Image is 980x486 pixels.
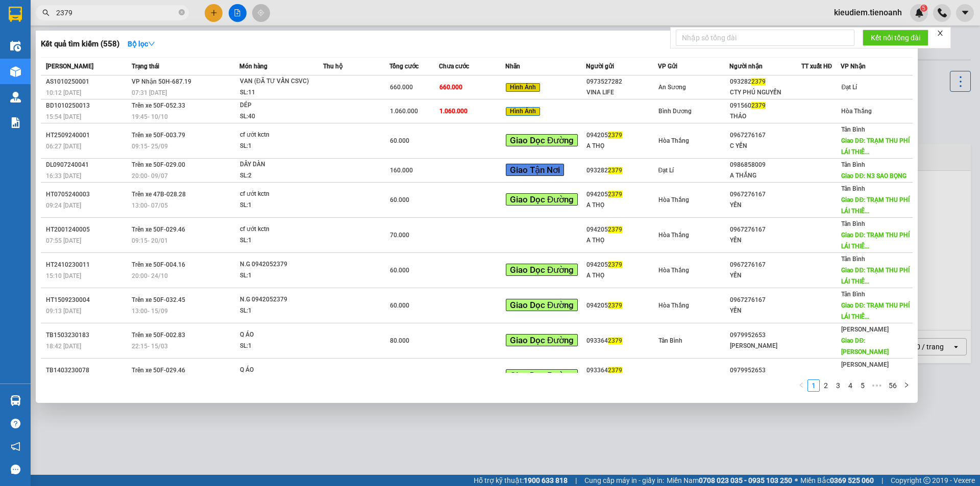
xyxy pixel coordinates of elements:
span: Trên xe 50F-052.33 [132,102,185,109]
div: SL: 1 [240,200,316,211]
li: 3 [832,379,844,392]
div: A THỌ [586,235,657,246]
span: 06:27 [DATE] [46,143,81,150]
span: Trên xe 50F-002.83 [132,331,185,339]
span: 2379 [608,367,622,374]
span: 16:33 [DATE] [46,172,81,180]
span: 80.000 [390,337,409,344]
span: Trên xe 50F-004.16 [132,261,185,268]
span: Hình Ảnh [506,83,540,92]
span: Hòa Thắng [658,137,689,144]
div: cf ướt kctn [240,189,316,200]
span: Trên xe 50F-029.46 [132,226,185,233]
span: 90.000 [390,372,409,379]
a: 2 [820,380,831,391]
div: SL: 1 [240,270,316,282]
img: warehouse-icon [10,395,21,406]
div: [PERSON_NAME] [730,341,801,351]
span: 10:12 [DATE] [46,89,81,96]
span: Tân Bình [658,337,682,344]
span: 09:15 - 20/01 [132,237,168,244]
div: SL: 1 [240,305,316,317]
span: Giao Dọc Đường [506,334,578,346]
div: 093282 [730,76,801,87]
span: Thu hộ [323,63,342,70]
span: Giao DĐ: TRẠM THU PHÍ LÁI THIÊ... [841,302,910,320]
span: Tân Bình [841,126,865,133]
span: left [798,382,804,388]
div: VINA LIFE [586,87,657,98]
span: close-circle [179,9,185,15]
li: 1 [807,379,820,392]
div: A THẮNG [730,170,801,181]
div: 0979952653 [730,365,801,376]
input: Nhập số tổng đài [676,30,854,46]
div: SL: 1 [240,141,316,152]
span: message [11,465,20,474]
li: Next 5 Pages [869,379,885,392]
span: VP Nhận 50H-687.19 [132,78,191,85]
span: 2379 [751,102,766,109]
li: 2 [820,379,832,392]
span: 22:15 - 15/03 [132,343,168,350]
div: YẾN [730,305,801,316]
img: logo-vxr [9,7,22,22]
span: Giao DĐ: TRẠM THU PHÍ LÁI THIÊ... [841,137,910,156]
div: SL: 2 [240,170,316,182]
div: 093282 [586,165,657,176]
span: 160.000 [390,167,413,174]
div: N.G 0942052379 [240,294,316,305]
div: HT0705240003 [46,189,129,200]
div: SL: 40 [240,111,316,122]
div: YẾN [730,270,801,281]
div: HT1509230004 [46,295,129,305]
div: 091560 [730,100,801,111]
div: BD1010250013 [46,100,129,111]
span: Giao DĐ: [PERSON_NAME] [841,337,889,355]
span: 18:42 [DATE] [46,343,81,350]
strong: Bộ lọc [128,40,155,48]
span: Giao DĐ: TRẠM THU PHÍ LÁI THIÊ... [841,196,910,215]
div: 0967276167 [730,295,801,305]
span: question-circle [11,419,20,428]
span: Hòa Thắng [841,108,872,115]
span: Hòa Thắng [658,232,689,239]
div: N.G 0942052379 [240,259,316,270]
span: Hòa Thắng [658,302,689,309]
div: 093364 [586,336,657,346]
img: solution-icon [10,117,21,128]
div: 094205 [586,130,657,141]
span: 2379 [608,226,622,233]
span: Tân Bình [658,372,682,379]
span: Tân Bình [841,291,865,298]
span: 15:54 [DATE] [46,113,81,120]
span: 20:00 - 09/07 [132,172,168,180]
span: 20:00 - 24/10 [132,272,168,279]
span: 2379 [608,191,622,198]
span: Nhãn [505,63,520,70]
a: 4 [845,380,856,391]
div: HT2509240001 [46,130,129,141]
span: Kết nối tổng đài [871,32,920,43]
div: 0967276167 [730,260,801,270]
span: Giao Tận Nơi [506,164,564,176]
span: close-circle [179,8,185,18]
span: 13:00 - 15/09 [132,308,168,315]
span: 19:45 - 10/10 [132,113,168,120]
span: Đạt Lí [658,167,674,174]
span: 2379 [751,78,766,85]
div: YẾN [730,200,801,211]
span: 13:00 - 07/05 [132,202,168,209]
div: 094205 [586,260,657,270]
span: TT xuất HĐ [801,63,832,70]
span: 2379 [608,302,622,309]
div: 094205 [586,189,657,200]
div: SL: 1 [240,235,316,246]
span: Bình Dương [658,108,692,115]
span: 07:55 [DATE] [46,237,81,244]
span: Trạng thái [132,63,159,70]
span: [PERSON_NAME] [46,63,93,70]
span: Hình Ảnh [506,107,540,116]
div: DÂY DÀN [240,159,316,170]
span: 2379 [608,167,622,174]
